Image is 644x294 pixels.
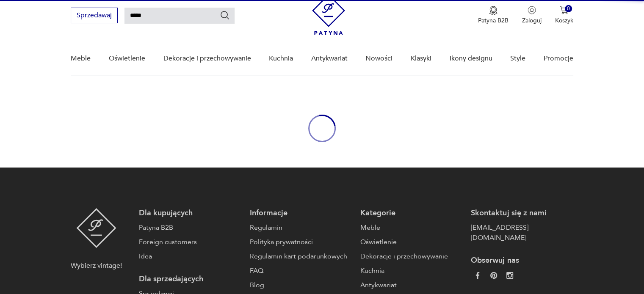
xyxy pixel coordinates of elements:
img: Ikona medalu [489,6,498,15]
a: Ikony designu [449,42,492,75]
img: Ikonka użytkownika [528,6,536,14]
p: Dla kupujących [139,208,241,218]
p: Wybierz vintage! [71,261,122,271]
p: Dla sprzedających [139,274,241,284]
img: 37d27d81a828e637adc9f9cb2e3d3a8a.webp [490,272,497,279]
a: Antykwariat [360,280,462,290]
button: 0Koszyk [555,6,573,25]
a: Kuchnia [269,42,293,75]
div: 0 [565,5,572,12]
a: Kuchnia [360,266,462,276]
a: Sprzedawaj [71,13,118,19]
a: Idea [139,251,241,261]
a: Dekoracje i przechowywanie [360,251,462,261]
a: [EMAIL_ADDRESS][DOMAIN_NAME] [471,223,573,243]
a: Oświetlenie [360,237,462,247]
img: da9060093f698e4c3cedc1453eec5031.webp [474,272,481,279]
a: FAQ [250,266,352,276]
a: Meble [71,42,91,75]
img: Ikona koszyka [560,6,568,14]
p: Patyna B2B [478,16,509,25]
a: Antykwariat [311,42,348,75]
a: Klasyki [411,42,431,75]
a: Regulamin [250,223,352,233]
a: Blog [250,280,352,290]
a: Promocje [544,42,573,75]
a: Nowości [365,42,392,75]
p: Obserwuj nas [471,256,573,266]
p: Koszyk [555,16,573,25]
button: Szukaj [220,10,230,20]
a: Style [510,42,525,75]
button: Patyna B2B [478,6,509,25]
img: Patyna - sklep z meblami i dekoracjami vintage [76,208,116,248]
a: Foreign customers [139,237,241,247]
p: Informacje [250,208,352,218]
p: Zaloguj [522,16,542,25]
p: Kategorie [360,208,462,218]
img: c2fd9cf7f39615d9d6839a72ae8e59e5.webp [506,272,513,279]
button: Sprzedawaj [71,8,118,23]
a: Meble [360,223,462,233]
a: Dekoracje i przechowywanie [163,42,251,75]
a: Patyna B2B [139,223,241,233]
a: Regulamin kart podarunkowych [250,251,352,261]
a: Polityka prywatności [250,237,352,247]
a: Oświetlenie [109,42,145,75]
p: Skontaktuj się z nami [471,208,573,218]
a: Ikona medaluPatyna B2B [478,6,509,25]
button: Zaloguj [522,6,542,25]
